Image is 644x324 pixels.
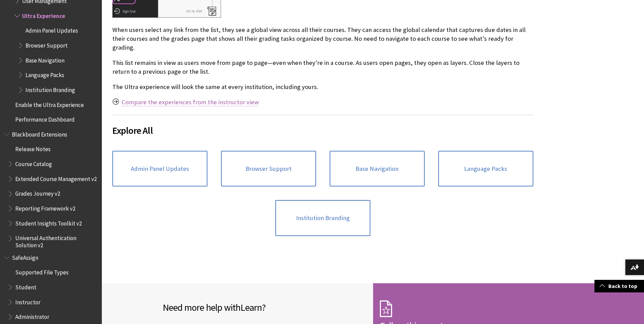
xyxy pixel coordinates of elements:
[112,25,533,52] p: When users select any link from the list, they see a global view across all their courses. They c...
[25,25,78,34] span: Admin Panel Updates
[25,84,75,93] span: Institution Branding
[15,311,49,320] span: Administrator
[163,300,366,314] h2: Need more help with ?
[15,267,69,276] span: Supported File Types
[12,129,67,138] span: Blackboard Extensions
[15,144,51,153] span: Release Notes
[25,40,68,49] span: Browser Support
[112,123,533,138] span: Explore All
[15,233,97,249] span: Universal Authentication Solution v2
[4,252,98,323] nav: Book outline for Blackboard SafeAssign
[275,200,370,236] a: Institution Branding
[221,151,316,187] a: Browser Support
[112,83,533,91] p: The Ultra experience will look the same at every institution, including yours.
[15,218,82,227] span: Student Insights Toolkit v2
[15,203,75,212] span: Reporting Framework v2
[594,280,644,292] a: Back to top
[22,10,65,19] span: Ultra Experience
[438,151,533,187] a: Language Packs
[112,151,207,187] a: Admin Panel Updates
[15,188,60,197] span: Grades Journey v2
[15,114,75,123] span: Performance Dashboard
[380,300,392,317] img: Subscription Icon
[15,173,97,182] span: Extended Course Management v2
[15,158,52,167] span: Course Catalog
[25,69,64,78] span: Language Packs
[15,296,40,306] span: Instructor
[112,58,533,76] p: This list remains in view as users move from page to page—even when they're in a course. As users...
[15,282,36,291] span: Student
[240,301,262,313] span: Learn
[4,129,98,249] nav: Book outline for Blackboard Extensions
[15,99,84,108] span: Enable the Ultra Experience
[25,55,65,64] span: Base Navigation
[122,98,259,106] a: Compare the experiences from the instructor view
[330,151,425,187] a: Base Navigation
[12,252,38,261] span: SafeAssign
